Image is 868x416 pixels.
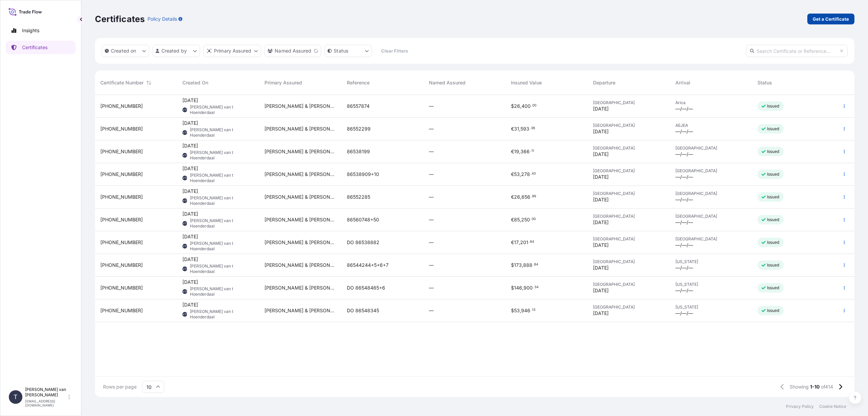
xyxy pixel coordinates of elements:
span: [PERSON_NAME] & [PERSON_NAME] Netherlands B.V. [264,125,336,132]
span: [PERSON_NAME] & [PERSON_NAME] Netherlands B.V. [264,103,336,110]
span: [DATE] [593,196,609,203]
span: TVTH [181,129,189,136]
span: , [522,285,524,290]
p: Issued [767,194,780,200]
p: Policy Details [147,16,177,22]
span: AEJEA [675,123,747,128]
span: — [429,239,434,246]
span: 17 [514,240,519,245]
p: Issued [767,240,780,245]
span: 86552285 [347,194,370,200]
span: [PERSON_NAME] van t Hoenderdaal [190,195,254,206]
span: [GEOGRAPHIC_DATA] [675,236,747,242]
span: [PERSON_NAME] & [PERSON_NAME] Netherlands B.V. [264,171,336,178]
span: . [531,104,532,107]
p: Created by [161,47,187,54]
span: DO 86538882 [347,239,379,246]
p: Clear Filters [381,47,408,54]
span: 53 [514,308,520,313]
span: . [530,218,531,220]
span: 84 [534,263,538,266]
p: [PERSON_NAME] van [PERSON_NAME] [25,387,67,398]
p: Primary Assured [214,47,251,54]
span: TVTH [181,106,189,113]
span: —/—/— [675,174,693,180]
span: —/—/— [675,128,693,135]
span: 86557874 [347,103,370,110]
span: . [530,173,531,175]
span: [DATE] [593,151,609,158]
span: — [429,103,434,110]
span: Primary Assured [264,79,302,86]
span: € [511,240,514,245]
span: Rows per page [103,383,137,390]
a: Privacy Policy [786,404,814,409]
span: [DATE] [593,287,609,294]
span: 85 [514,217,520,222]
span: , [520,195,521,199]
button: cargoOwner Filter options [264,45,321,57]
span: Insured Value [511,79,542,86]
span: [GEOGRAPHIC_DATA] [593,236,664,242]
span: —/—/— [675,310,693,317]
span: 1-10 [810,383,820,390]
span: 64 [530,241,534,243]
span: DO 86548465+6 [347,284,385,291]
span: 86538909+10 [347,171,379,178]
span: Departure [593,79,615,86]
span: , [519,126,520,131]
a: Get a Certificate [807,14,854,24]
span: [GEOGRAPHIC_DATA] [593,123,664,128]
p: Certificates [22,44,47,51]
span: $ [511,308,514,313]
button: createdOn Filter options [102,45,149,57]
span: [DATE] [593,174,609,180]
span: [US_STATE] [675,282,747,287]
p: Issued [767,285,780,291]
span: [DATE] [182,279,198,285]
span: [DATE] [593,128,609,135]
span: [PHONE_NUMBER] [100,284,143,291]
span: —/—/— [675,105,693,112]
button: Clear Filters [375,45,413,56]
span: 86560748+50 [347,216,379,223]
span: [PHONE_NUMBER] [100,148,143,155]
span: [PHONE_NUMBER] [100,125,143,132]
span: [PERSON_NAME] van t Hoenderdaal [190,286,254,297]
span: TVTH [181,311,189,318]
span: — [429,194,434,200]
span: [GEOGRAPHIC_DATA] [593,259,664,264]
span: [GEOGRAPHIC_DATA] [593,191,664,196]
span: . [530,150,531,152]
span: [DATE] [593,264,609,271]
span: Created On [182,79,208,86]
span: 400 [521,104,531,108]
span: $ [511,263,514,268]
span: TVTH [181,175,189,181]
span: [PERSON_NAME] & [PERSON_NAME] Netherlands B.V. [264,284,336,291]
span: € [511,172,514,177]
span: T [14,394,18,400]
span: [PHONE_NUMBER] [100,103,143,110]
span: [PERSON_NAME] van t Hoenderdaal [190,150,254,161]
span: [PERSON_NAME] van t Hoenderdaal [190,309,254,320]
span: [US_STATE] [675,304,747,310]
span: 278 [521,172,530,177]
button: distributor Filter options [203,45,261,57]
span: . [531,309,532,311]
span: [GEOGRAPHIC_DATA] [593,168,664,174]
span: [PHONE_NUMBER] [100,262,143,269]
span: [PHONE_NUMBER] [100,239,143,246]
span: 86552299 [347,125,371,132]
span: , [519,149,520,154]
span: € [511,195,514,199]
span: 53 [514,172,520,177]
button: Sort [145,79,153,87]
span: [PERSON_NAME] van t Hoenderdaal [190,173,254,183]
span: Certificate Number [100,79,143,86]
span: 43 [532,173,536,175]
span: 00 [532,104,536,107]
span: . [533,263,534,266]
span: 173 [514,263,522,268]
span: TVTH [181,265,189,272]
